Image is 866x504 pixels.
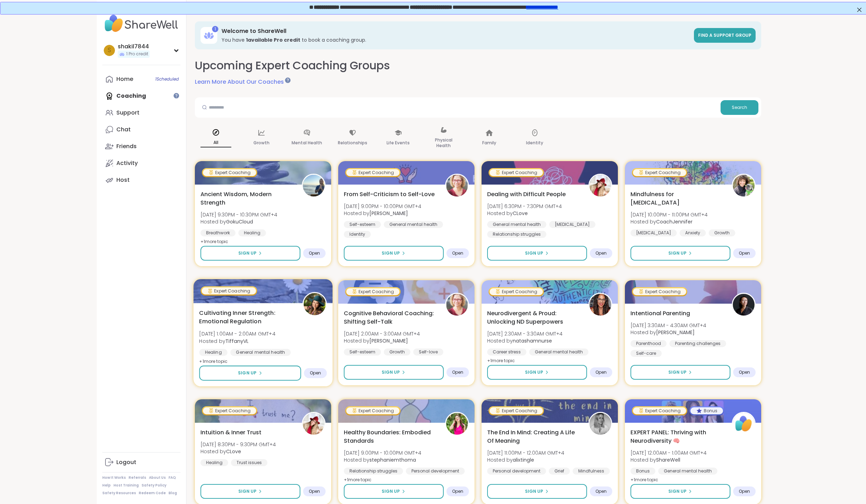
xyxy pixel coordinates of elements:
span: Hosted by [199,337,275,344]
div: General mental health [658,468,717,475]
a: How It Works [102,475,126,480]
button: Sign Up [344,484,444,499]
span: 1 Pro credit [126,51,148,57]
img: stephaniemthoma [446,413,468,435]
b: TiffanyVL [225,337,248,344]
div: Bonus [690,407,723,414]
button: Sign Up [630,484,730,499]
p: Family [482,139,496,147]
span: [DATE] 8:30PM - 9:30PM GMT+4 [200,441,276,448]
div: Activity [116,159,138,167]
b: stephaniemthoma [369,456,416,463]
div: Career stress [487,348,526,355]
img: alixtingle [589,413,611,435]
b: GokuCloud [226,218,253,225]
div: Self-love [413,348,443,355]
div: shakil7844 [118,43,150,50]
div: Expert Coaching [202,287,256,294]
span: Sign Up [525,488,543,495]
span: Hosted by [630,329,706,336]
p: Relationships [338,139,367,147]
span: Sign Up [238,488,257,495]
b: natashamnurse [513,337,552,344]
span: Open [309,489,320,494]
div: General mental health [487,221,546,228]
p: Identity [526,139,543,147]
a: Blog [169,491,177,496]
span: Hosted by [487,337,562,344]
img: CLove [589,175,611,196]
span: Sign Up [525,250,543,256]
b: 1 available Pro credit [246,36,300,43]
a: Friends [102,138,180,155]
a: FAQ [169,475,176,480]
span: Open [309,370,321,376]
span: Sign Up [668,250,687,256]
span: Sign Up [525,369,543,375]
span: Hosted by [630,456,707,463]
span: EXPERT PANEL: Thriving with Neurodiversity 🧠 [630,428,724,445]
a: Redeem Code [139,491,166,496]
span: Intuition & Inner Trust [200,428,261,437]
span: [DATE] 2:00AM - 3:00AM GMT+4 [344,330,420,337]
button: Sign Up [344,365,444,380]
img: Fausta [446,294,468,316]
span: Cultivating Inner Strength: Emotional Regulation [199,309,294,326]
div: Expert Coaching [490,169,543,176]
a: About Us [149,475,166,480]
span: Intentional Parenting [630,309,690,318]
div: Healing [238,229,266,236]
b: CoachJennifer [656,218,693,225]
span: Hosted by [200,218,277,225]
span: Sign Up [668,369,687,375]
div: Support [116,109,139,117]
a: Safety Policy [142,483,166,488]
div: Mindfulness [573,468,610,475]
span: Hosted by [344,337,420,344]
div: Expert Coaching [633,288,686,295]
span: Hosted by [344,210,421,217]
b: CLove [226,448,241,455]
span: Hosted by [630,218,708,225]
span: Healthy Boundaries: Embodied Standards [344,428,437,445]
div: Parenthood [630,340,667,347]
button: Sign Up [344,246,444,261]
span: The End In Mind: Creating A Life Of Meaning [487,428,581,445]
div: Expert Coaching [346,169,400,176]
span: [DATE] 2:30AM - 3:30AM GMT+4 [487,330,562,337]
span: 1 Scheduled [155,76,179,82]
span: Search [732,104,747,111]
span: Open [739,370,750,375]
b: alixtingle [513,456,534,463]
div: Home [116,75,133,83]
div: Expert Coaching [203,169,256,176]
h3: Welcome to ShareWell [221,27,690,35]
b: [PERSON_NAME] [369,210,408,217]
button: Sign Up [200,484,300,499]
div: 1 [212,26,218,32]
p: Growth [253,139,270,147]
div: Self-care [630,350,662,357]
span: Open [739,250,750,256]
button: Sign Up [487,246,587,261]
a: Chat [102,121,180,138]
span: Hosted by [487,210,562,217]
div: Logout [116,458,136,466]
img: CLove [303,413,325,435]
button: Sign Up [199,366,301,381]
button: Sign Up [487,365,587,380]
span: Sign Up [382,250,400,256]
img: TiffanyVL [304,293,326,315]
b: CLove [513,210,528,217]
span: Sign Up [238,250,257,256]
div: Chat [116,126,131,133]
p: Physical Health [428,136,459,150]
img: Fausta [446,175,468,196]
span: Open [452,489,463,494]
span: Sign Up [382,369,400,375]
div: Parenting challenges [669,340,726,347]
span: Sign Up [668,488,687,495]
span: [DATE] 10:00PM - 11:00PM GMT+4 [630,211,708,218]
a: Logout [102,454,180,471]
div: Expert Coaching [633,169,686,176]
